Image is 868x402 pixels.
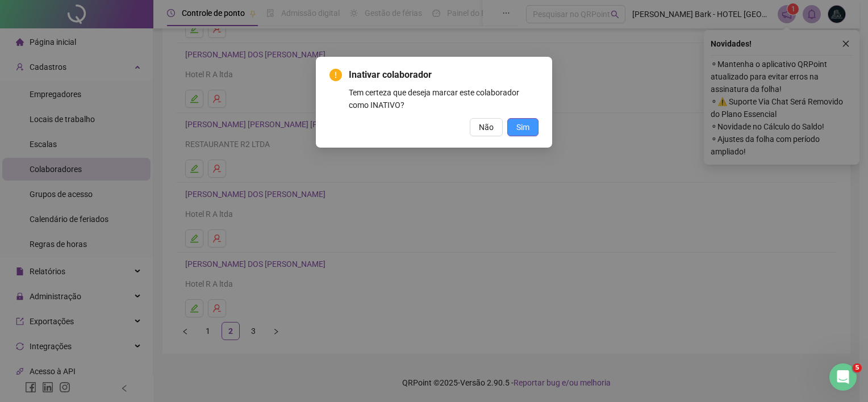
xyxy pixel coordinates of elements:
[329,69,342,81] span: exclamation-circle
[853,363,862,372] span: 5
[479,121,494,133] span: Não
[507,118,539,136] button: Sim
[349,88,519,110] span: Tem certeza que deseja marcar este colaborador como INATIVO?
[349,69,432,80] span: Inativar colaborador
[829,363,857,391] iframe: Intercom live chat
[516,121,529,133] span: Sim
[470,118,503,136] button: Não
